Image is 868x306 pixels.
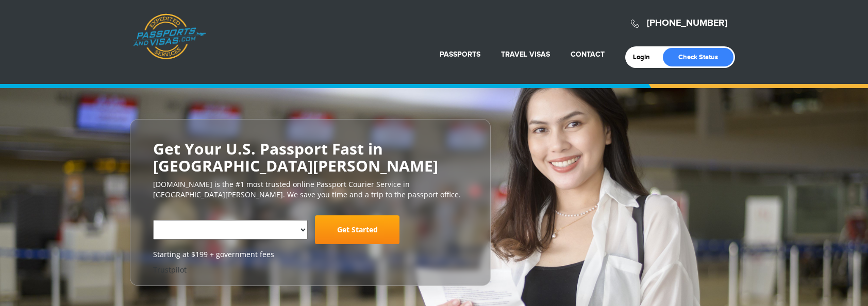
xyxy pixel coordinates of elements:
[153,179,468,200] p: [DOMAIN_NAME] is the #1 most trusted online Passport Courier Service in [GEOGRAPHIC_DATA][PERSON_...
[133,13,206,60] a: Passports & [DOMAIN_NAME]
[153,140,468,174] h2: Get Your U.S. Passport Fast in [GEOGRAPHIC_DATA][PERSON_NAME]
[315,215,399,244] a: Get Started
[647,18,727,29] a: [PHONE_NUMBER]
[153,265,187,275] a: Trustpilot
[440,50,480,59] a: Passports
[633,53,657,61] a: Login
[663,48,733,66] a: Check Status
[153,249,468,260] span: Starting at $199 + government fees
[571,50,605,59] a: Contact
[501,50,550,59] a: Travel Visas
